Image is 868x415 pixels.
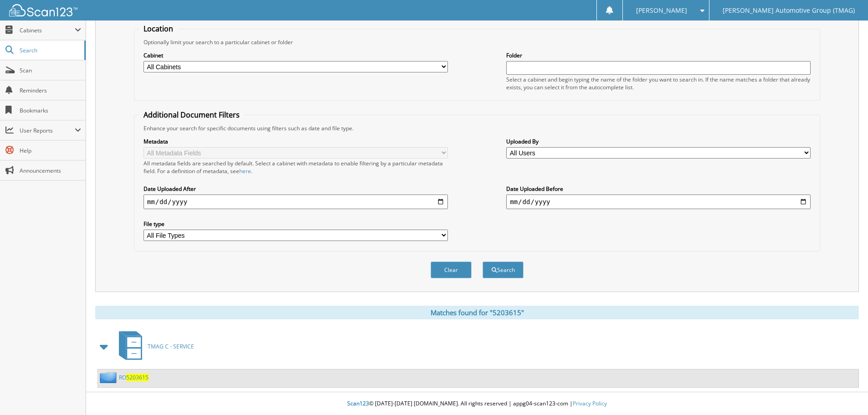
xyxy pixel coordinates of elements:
label: Folder [506,51,811,59]
span: Reminders [20,87,81,94]
label: Date Uploaded Before [506,185,811,193]
span: Search [20,46,80,54]
label: File type [144,220,448,228]
span: User Reports [20,127,75,134]
label: Uploaded By [506,138,811,145]
a: here [239,167,251,175]
img: scan123-logo-white.svg [9,4,77,16]
span: [PERSON_NAME] [636,8,687,13]
label: Date Uploaded After [144,185,448,193]
button: Clear [431,261,472,278]
span: TMAG C - SERVICE [148,343,194,350]
div: Enhance your search for specific documents using filters such as date and file type. [139,124,815,132]
input: start [144,195,448,209]
span: Bookmarks [20,107,81,114]
span: Announcements [20,167,81,174]
span: Scan123 [347,400,369,407]
button: Search [483,261,524,278]
div: Optionally limit your search to a particular cabinet or folder [139,38,815,46]
span: Scan [20,67,81,74]
div: © [DATE]-[DATE] [DOMAIN_NAME]. All rights reserved | appg04-scan123-com | [86,393,868,415]
span: 5203615 [126,374,149,381]
a: Privacy Policy [573,400,607,407]
input: end [506,195,811,209]
div: Matches found for "5203615" [95,306,859,319]
img: folder2.png [100,372,119,383]
span: Cabinets [20,26,75,34]
span: [PERSON_NAME] Automotive Group (TMAG) [723,8,855,13]
legend: Location [139,24,178,34]
label: Cabinet [144,51,448,59]
iframe: Chat Widget [822,371,868,415]
a: TMAG C - SERVICE [113,328,194,364]
legend: Additional Document Filters [139,110,244,120]
div: Select a cabinet and begin typing the name of the folder you want to search in. If the name match... [506,76,811,91]
span: Help [20,147,81,154]
label: Metadata [144,138,448,145]
a: RO5203615 [119,374,149,381]
div: All metadata fields are searched by default. Select a cabinet with metadata to enable filtering b... [144,159,448,175]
